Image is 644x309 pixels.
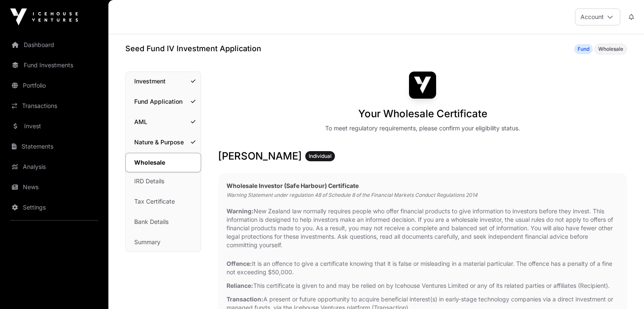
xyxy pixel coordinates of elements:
a: Wholesale [125,153,201,172]
a: Analysis [7,157,102,176]
img: Seed Fund IV [409,72,436,99]
strong: Transaction: [227,295,263,303]
a: Invest [7,117,102,135]
a: Fund Application [126,92,201,111]
strong: Warning: [227,207,254,215]
p: New Zealand law normally requires people who offer financial products to give information to inve... [227,207,619,249]
a: Nature & Purpose [126,133,201,152]
img: Icehouse Ventures Logo [10,8,78,25]
a: Summary [126,233,201,251]
a: Portfolio [7,76,102,95]
strong: Reliance: [227,282,253,289]
div: To meet regulatory requirements, please confirm your eligibility status. [325,124,520,132]
a: IRD Details [126,172,201,190]
a: Dashboard [7,36,102,54]
a: Bank Details [126,212,201,231]
a: News [7,178,102,196]
h1: Your Wholesale Certificate [358,107,487,121]
a: Tax Certificate [126,192,201,211]
span: Wholesale [598,46,623,52]
h2: Wholesale Investor (Safe Harbour) Certificate [227,182,619,190]
span: Individual [309,153,332,160]
a: Settings [7,198,102,217]
button: Account [575,8,620,25]
h1: Seed Fund IV Investment Application [125,43,261,55]
a: Fund Investments [7,56,102,74]
p: This certificate is given to and may be relied on by Icehouse Ventures Limited or any of its rela... [227,281,619,290]
strong: Offence: [227,260,252,267]
a: Investment [126,72,201,91]
h3: [PERSON_NAME] [218,149,627,163]
a: Transactions [7,97,102,115]
iframe: Chat Widget [602,268,644,309]
p: It is an offence to give a certificate knowing that it is false or misleading in a material parti... [227,259,619,276]
a: Statements [7,137,102,156]
span: Fund [578,46,589,52]
a: AML [126,113,201,131]
p: Warning Statement under regulation 48 of Schedule 8 of the Financial Markets Conduct Regulations ... [227,192,619,199]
